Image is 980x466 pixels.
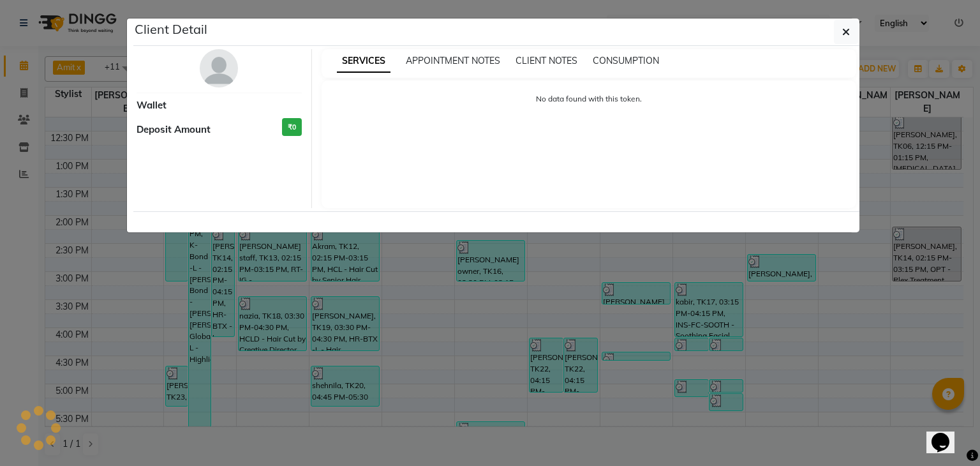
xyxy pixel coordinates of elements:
[593,55,659,66] span: CONSUMPTION
[137,98,167,113] span: Wallet
[926,415,967,453] iframe: chat widget
[200,49,238,87] img: avatar
[516,55,577,66] span: CLIENT NOTES
[406,55,500,66] span: APPOINTMENT NOTES
[282,118,302,137] h3: ₹0
[334,93,844,105] p: No data found with this token.
[137,123,211,137] span: Deposit Amount
[337,50,390,73] span: SERVICES
[135,20,207,39] h5: Client Detail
